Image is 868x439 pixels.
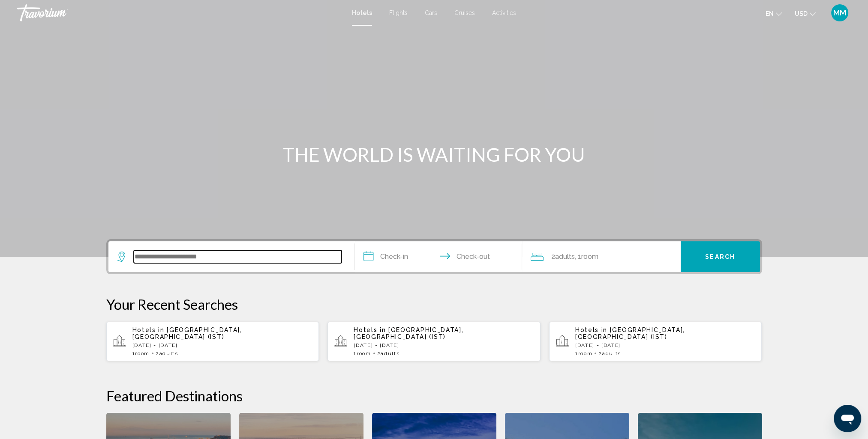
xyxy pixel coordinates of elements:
[833,9,846,17] span: MM
[522,241,681,272] button: Travelers: 2 adults, 0 children
[106,321,319,362] button: Hotels in [GEOGRAPHIC_DATA], [GEOGRAPHIC_DATA] (IST)[DATE] - [DATE]1Room2Adults
[132,326,165,333] span: Hotels in
[602,350,621,356] span: Adults
[354,326,463,340] span: [GEOGRAPHIC_DATA], [GEOGRAPHIC_DATA] (IST)
[598,350,621,356] span: 2
[156,350,178,356] span: 2
[381,350,399,356] span: Adults
[106,296,762,313] p: Your Recent Searches
[575,326,607,333] span: Hotels in
[132,326,242,340] span: [GEOGRAPHIC_DATA], [GEOGRAPHIC_DATA] (IST)
[355,241,522,272] button: Check in and out dates
[327,321,541,362] button: Hotels in [GEOGRAPHIC_DATA], [GEOGRAPHIC_DATA] (IST)[DATE] - [DATE]1Room2Adults
[389,9,408,16] a: Flights
[581,252,598,261] span: Room
[354,342,534,348] p: [DATE] - [DATE]
[766,7,782,20] button: Change language
[795,7,816,20] button: Change currency
[357,350,371,356] span: Room
[135,350,150,356] span: Room
[555,252,575,261] span: Adults
[575,326,685,340] span: [GEOGRAPHIC_DATA], [GEOGRAPHIC_DATA] (IST)
[273,143,595,166] h1: THE WORLD IS WAITING FOR YOU
[766,10,774,17] span: en
[106,387,762,404] h2: Featured Destinations
[575,251,598,263] span: , 1
[159,350,178,356] span: Adults
[575,342,755,348] p: [DATE] - [DATE]
[132,350,150,356] span: 1
[377,350,400,356] span: 2
[132,342,312,348] p: [DATE] - [DATE]
[834,405,861,432] iframe: Кнопка запуска окна обмена сообщениями
[829,4,851,22] button: User Menu
[354,326,386,333] span: Hotels in
[17,4,343,21] a: Travorium
[575,350,592,356] span: 1
[492,9,516,16] a: Activities
[705,254,735,261] span: Search
[795,10,808,17] span: USD
[352,9,372,16] a: Hotels
[108,241,760,272] div: Search widget
[354,350,371,356] span: 1
[454,9,475,16] a: Cruises
[578,350,593,356] span: Room
[551,251,575,263] span: 2
[425,9,437,16] a: Cars
[681,241,760,272] button: Search
[549,321,762,362] button: Hotels in [GEOGRAPHIC_DATA], [GEOGRAPHIC_DATA] (IST)[DATE] - [DATE]1Room2Adults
